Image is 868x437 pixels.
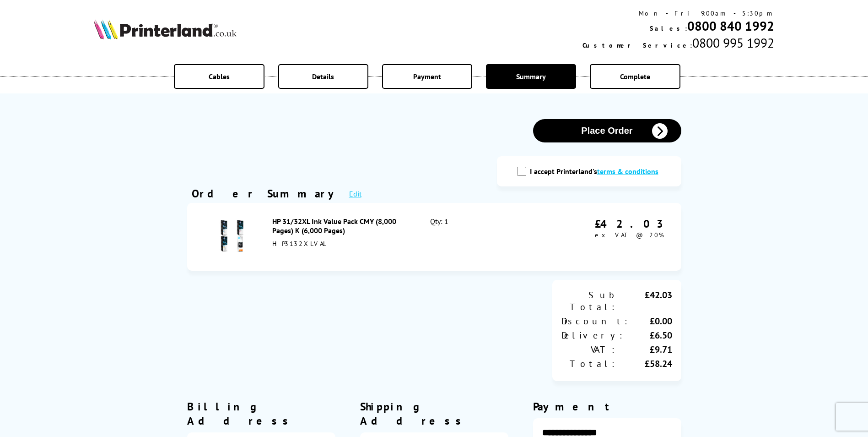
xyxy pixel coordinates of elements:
span: Summary [516,72,546,81]
button: Place Order [533,119,681,142]
div: Discount: [561,315,630,327]
div: Total: [561,358,617,370]
div: HP3132XLVAL [272,240,410,248]
div: £0.00 [630,315,672,327]
div: Mon - Fri 9:00am - 5:30pm [582,9,774,17]
div: Payment [533,399,681,414]
div: £42.03 [617,289,672,313]
div: £58.24 [617,358,672,370]
span: ex VAT @ 20% [595,231,664,239]
a: Edit [349,189,361,198]
span: Sales: [650,24,687,33]
span: Complete [620,72,650,81]
a: modal_tc [597,167,658,176]
img: HP 31/32XL Ink Value Pack CMY (8,000 Pages) K (6,000 Pages) [216,220,248,252]
span: Cables [209,72,230,81]
span: Customer Service: [582,41,692,49]
img: Printerland Logo [94,19,237,39]
span: 0800 995 1992 [692,34,774,51]
div: £42.03 [595,217,668,231]
div: VAT: [561,344,617,355]
div: £6.50 [625,329,672,341]
span: Payment [413,72,441,81]
div: Order Summary [192,186,340,201]
div: HP 31/32XL Ink Value Pack CMY (8,000 Pages) K (6,000 Pages) [272,217,410,235]
div: Shipping Address [360,399,508,428]
div: Sub Total: [561,289,617,313]
div: Qty: 1 [430,217,525,257]
span: Details [312,72,334,81]
div: £9.71 [617,344,672,355]
label: I accept Printerland's [530,167,663,176]
div: Delivery: [561,329,625,341]
div: Billing Address [187,399,335,428]
a: 0800 840 1992 [687,17,774,34]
